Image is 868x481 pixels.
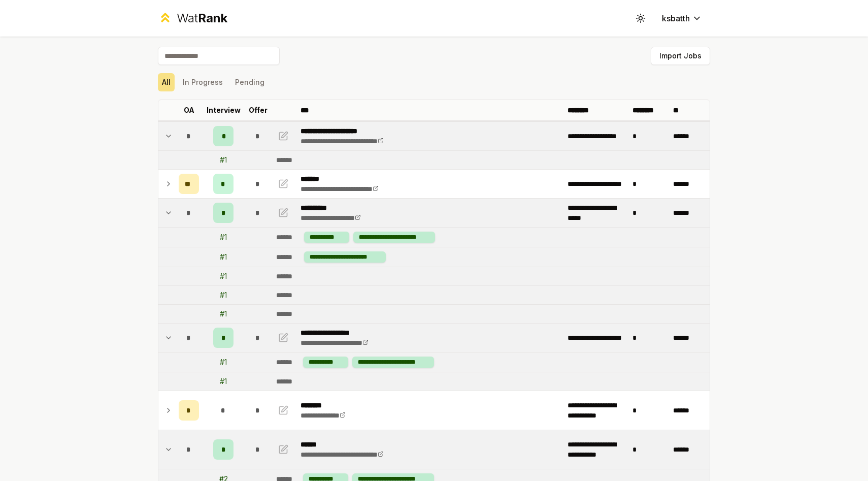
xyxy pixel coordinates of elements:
p: OA [184,105,194,115]
button: In Progress [179,73,227,91]
div: # 1 [220,232,227,242]
button: Import Jobs [651,47,710,65]
a: WatRank [158,10,227,26]
div: # 1 [220,376,227,387]
div: # 1 [220,309,227,319]
p: Offer [249,105,268,115]
button: All [158,73,175,91]
button: ksbatth [654,9,710,27]
span: Rank [198,11,227,25]
button: Pending [231,73,269,91]
p: Interview [207,105,241,115]
div: # 1 [220,155,227,165]
span: ksbatth [662,12,690,24]
div: # 1 [220,271,227,281]
div: # 1 [220,252,227,262]
div: # 1 [220,290,227,300]
div: # 1 [220,357,227,367]
div: Wat [177,10,227,26]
